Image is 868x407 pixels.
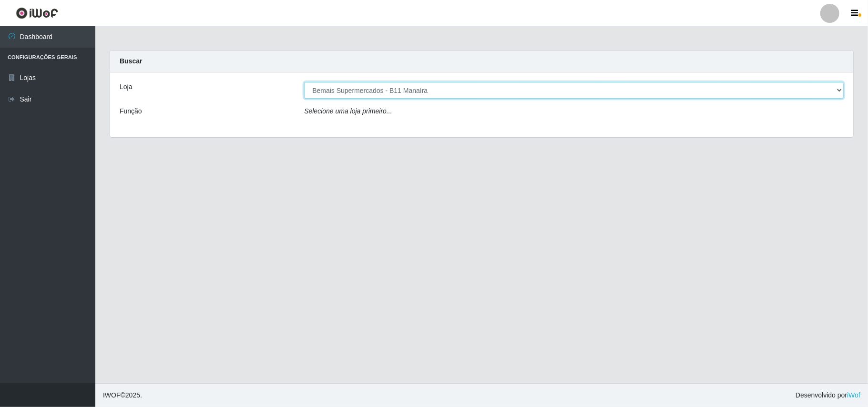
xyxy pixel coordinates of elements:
[120,82,132,92] label: Loja
[103,391,121,399] span: IWOF
[796,390,860,400] span: Desenvolvido por
[304,107,392,115] i: Selecione uma loja primeiro...
[16,7,58,19] img: CoreUI Logo
[847,391,860,399] a: iWof
[120,106,142,116] label: Função
[120,57,142,65] strong: Buscar
[103,390,142,400] span: © 2025 .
